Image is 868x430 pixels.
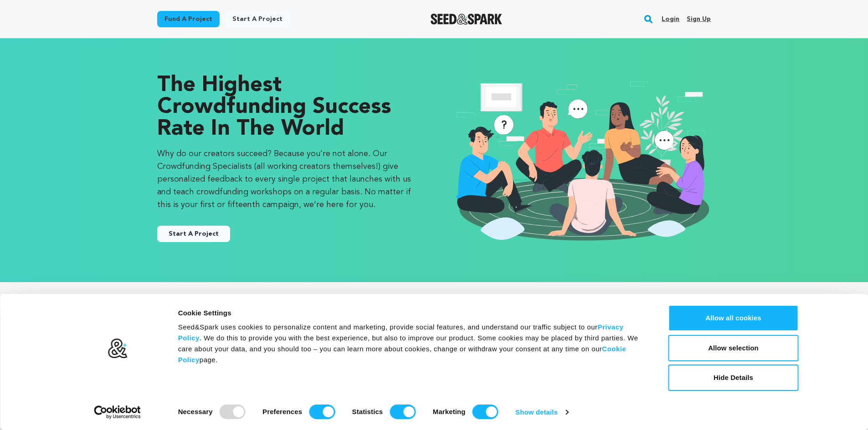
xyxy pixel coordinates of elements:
[668,305,799,331] button: Allow all cookies
[433,408,466,415] strong: Marketing
[107,338,128,359] img: logo
[352,408,383,415] strong: Statistics
[668,335,799,361] button: Allow selection
[431,14,502,25] a: Seed&Spark Homepage
[687,12,711,26] a: Sign up
[225,11,290,27] a: Start a project
[668,364,799,391] button: Hide Details
[157,75,416,140] p: The Highest Crowdfunding Success Rate in the World
[157,11,220,27] a: Fund a project
[157,226,230,242] a: Start A Project
[77,405,157,419] a: Usercentrics Cookiebot - opens in a new window
[515,405,568,419] a: Show details
[431,14,502,25] img: Seed&Spark Logo Dark Mode
[662,12,679,26] a: Login
[178,322,648,365] div: Seed&Spark uses cookies to personalize content and marketing, provide social features, and unders...
[262,408,302,415] strong: Preferences
[157,147,416,211] p: Why do our creators succeed? Because you’re not alone. Our Crowdfunding Specialists (all working ...
[452,75,711,246] img: seedandspark start project illustration image
[178,308,648,319] div: Cookie Settings
[178,408,213,415] strong: Necessary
